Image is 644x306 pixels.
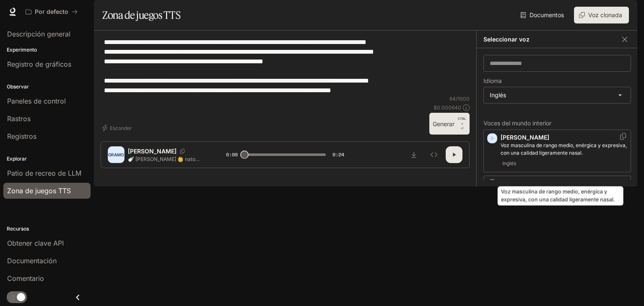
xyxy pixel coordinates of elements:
[458,117,466,126] font: CTRL +
[332,151,344,158] font: 0:24
[108,152,124,157] font: GRAMO
[405,146,422,163] button: Descargar audio
[457,96,470,102] font: 1000
[483,119,551,127] font: Voces del mundo interior
[35,8,68,15] font: Por defecto
[484,87,631,103] div: Inglés
[110,125,132,131] font: Esconder
[501,142,627,157] p: Voz masculina de rango medio, enérgica y expresiva, con una calidad ligeramente nasal.
[530,11,564,18] font: Documentos
[22,3,81,20] button: Todos los espacios de trabajo
[128,148,177,155] font: [PERSON_NAME]
[429,113,470,135] button: GenerarCTRL +⏎
[574,7,629,23] button: Voz clonada
[449,96,456,102] font: 64
[619,133,627,140] button: Copiar ID de voz
[483,77,502,84] font: Idioma
[433,120,454,127] font: Generar
[456,96,457,102] font: /
[588,11,622,18] font: Voz clonada
[102,9,180,21] font: Zona de juegos TTS
[101,121,135,135] button: Esconder
[226,151,238,158] font: 0:00
[519,7,567,23] a: Documentos
[461,127,464,130] font: ⏎
[490,91,506,99] font: Inglés
[501,134,549,141] font: [PERSON_NAME]
[426,146,442,163] button: Inspeccionar
[501,188,615,202] font: Voz masculina de rango medio, enérgica y expresiva, con una calidad ligeramente nasal.
[128,156,203,277] font: 🍼 [PERSON_NAME] 👶 nato nella culla dei dei dimenticati, figlio segreto di un tortellini smarrito....
[502,160,516,166] font: Inglés
[501,142,627,156] font: Voz masculina de rango medio, enérgica y expresiva, con una calidad ligeramente nasal.
[177,149,188,154] button: Copiar ID de voz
